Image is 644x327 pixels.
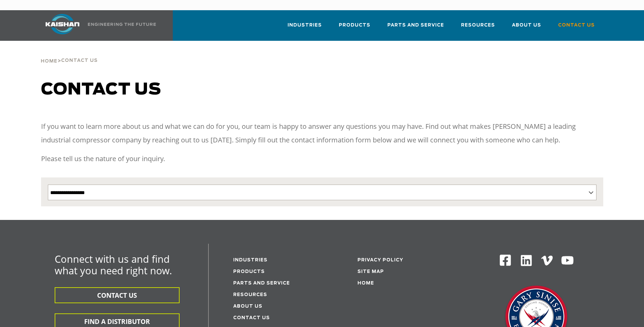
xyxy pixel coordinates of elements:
[41,41,98,67] div: >
[288,16,322,39] a: Industries
[357,258,403,262] a: Privacy Policy
[233,281,290,286] a: Parts and service
[41,59,57,64] span: Home
[357,270,384,274] a: Site Map
[288,21,322,29] span: Industries
[387,21,444,29] span: Parts and Service
[558,21,595,29] span: Contact Us
[561,254,574,267] img: Youtube
[37,10,157,41] a: Kaishan USA
[41,152,603,166] p: Please tell us the nature of your inquiry.
[88,23,156,26] img: Engineering the future
[233,270,265,274] a: Products
[61,58,98,63] span: Contact Us
[512,21,541,29] span: About Us
[233,304,262,309] a: About Us
[558,16,595,39] a: Contact Us
[541,256,553,265] img: Vimeo
[461,16,495,39] a: Resources
[387,16,444,39] a: Parts and Service
[37,14,88,34] img: kaishan logo
[339,16,370,39] a: Products
[357,281,374,286] a: Home
[233,293,267,297] a: Resources
[339,21,370,29] span: Products
[461,21,495,29] span: Resources
[41,120,603,147] p: If you want to learn more about us and what we can do for you, our team is happy to answer any qu...
[520,254,533,267] img: Linkedin
[499,254,512,266] img: Facebook
[55,287,180,303] button: CONTACT US
[512,16,541,39] a: About Us
[41,58,57,64] a: Home
[55,252,172,277] span: Connect with us and find what you need right now.
[233,258,268,262] a: Industries
[41,82,161,98] span: Contact us
[233,316,270,320] a: Contact Us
